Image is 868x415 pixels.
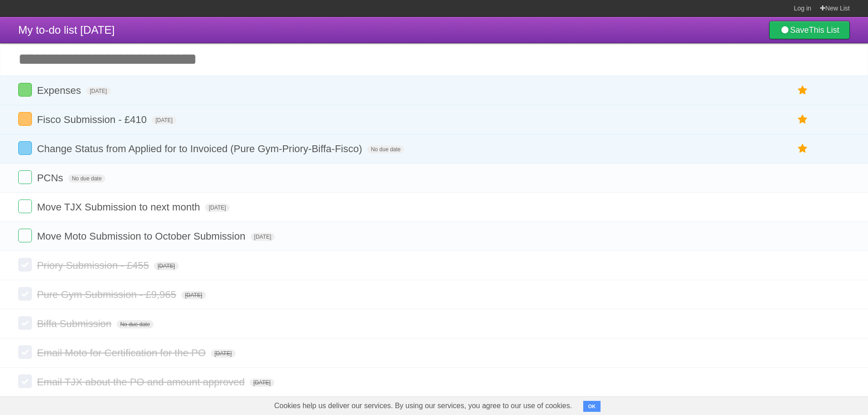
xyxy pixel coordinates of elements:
[152,116,176,124] span: [DATE]
[18,170,32,184] label: Done
[794,83,812,98] label: Star task
[367,145,404,154] span: No due date
[37,201,202,213] span: Move TJX Submission to next month
[18,200,32,213] label: Done
[18,83,32,97] label: Done
[251,233,275,241] span: [DATE]
[18,112,32,126] label: Done
[250,379,274,387] span: [DATE]
[18,316,32,330] label: Done
[37,85,83,96] span: Expenses
[809,26,839,35] b: This List
[37,318,113,329] span: Biffa Submission
[794,141,812,156] label: Star task
[265,397,581,415] span: Cookies help us deliver our services. By using our services, you agree to our use of cookies.
[37,260,151,271] span: Priory Submission - £455
[86,87,111,95] span: [DATE]
[18,287,32,301] label: Done
[37,289,179,300] span: Pure Gym Submission - £9,965
[181,291,206,299] span: [DATE]
[18,141,32,155] label: Done
[117,320,154,328] span: No due date
[37,376,247,388] span: Email TJX about the PO and amount approved
[37,143,365,154] span: Change Status from Applied for to Invoiced (Pure Gym-Priory-Biffa-Fisco)
[18,229,32,242] label: Done
[18,374,32,388] label: Done
[211,349,236,358] span: [DATE]
[205,204,230,212] span: [DATE]
[37,172,65,184] span: PCNs
[37,114,149,125] span: Fisco Submission - £410
[37,231,247,242] span: Move Moto Submission to October Submission
[154,262,179,270] span: [DATE]
[18,345,32,359] label: Done
[583,401,601,412] button: OK
[37,347,208,359] span: Email Moto for Certification for the PO
[18,24,115,36] span: My to-do list [DATE]
[68,174,105,183] span: No due date
[794,112,812,127] label: Star task
[769,21,850,39] a: SaveThis List
[18,258,32,272] label: Done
